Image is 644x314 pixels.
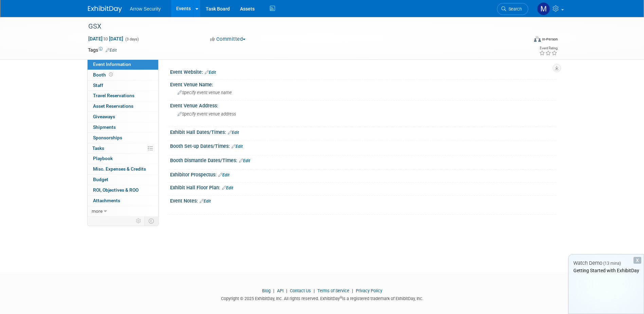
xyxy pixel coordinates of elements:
div: Exhibitor Prospectus: [170,170,556,178]
a: Edit [228,130,239,135]
span: Misc. Expenses & Credits [93,166,146,172]
a: Travel Reservations [88,91,158,101]
div: Dismiss [633,257,641,264]
a: Booth [88,70,158,80]
td: Personalize Event Tab Strip [133,216,145,225]
sup: ® [340,296,342,299]
span: Giveaways [93,114,115,119]
div: Watch Demo [569,260,644,267]
button: Committed [208,36,248,43]
span: Arrow Security [130,6,161,12]
a: Event Information [88,59,158,70]
a: API [277,288,283,293]
div: Event Format [488,35,558,46]
a: Staff [88,81,158,91]
a: Edit [106,48,117,53]
a: Contact Us [290,288,311,293]
span: Playbook [93,156,113,161]
span: ROI, Objectives & ROO [93,187,139,193]
div: Event Rating [539,47,557,50]
a: Search [497,3,528,15]
span: Budget [93,177,108,182]
span: (13 mins) [603,261,621,266]
a: Edit [200,199,211,204]
span: Booth [93,72,114,77]
div: Exhibit Hall Dates/Times: [170,127,556,136]
span: to [103,36,109,41]
span: Shipments [93,124,116,130]
span: Travel Reservations [93,93,134,98]
div: In-Person [542,37,558,42]
div: Exhibit Hall Floor Plan: [170,182,556,191]
span: Search [506,6,522,12]
div: Event Venue Address: [170,101,556,109]
a: Edit [205,70,216,75]
a: Blog [262,288,271,293]
a: Terms of Service [317,288,349,293]
img: Format-Inperson.png [534,36,541,42]
a: Tasks [88,143,158,154]
span: | [312,288,316,293]
div: Event Notes: [170,196,556,205]
div: Getting Started with ExhibitDay [569,267,644,274]
span: Specify event venue name [178,90,232,95]
span: Staff [93,83,103,88]
a: Misc. Expenses & Credits [88,164,158,174]
a: Attachments [88,196,158,206]
span: Specify event venue address [178,111,236,117]
span: Event Information [93,62,131,67]
a: Shipments [88,122,158,133]
a: Edit [239,158,250,163]
span: (3 days) [125,37,139,41]
a: Privacy Policy [356,288,382,293]
a: Sponsorships [88,133,158,143]
span: more [92,208,103,214]
a: Edit [222,186,233,190]
span: Asset Reservations [93,103,133,109]
span: | [272,288,276,293]
img: Mary McPhail McPhail [537,2,550,15]
span: Attachments [93,198,120,203]
img: ExhibitDay [88,6,122,13]
div: Booth Dismantle Dates/Times: [170,155,556,164]
span: | [350,288,355,293]
a: ROI, Objectives & ROO [88,185,158,195]
a: Playbook [88,154,158,164]
div: Booth Set-up Dates/Times: [170,141,556,150]
td: Tags [88,47,117,53]
a: Edit [232,144,243,149]
span: Sponsorships [93,135,122,140]
a: Giveaways [88,112,158,122]
span: Tasks [92,145,104,151]
div: Event Venue Name: [170,80,556,88]
a: Budget [88,175,158,185]
div: Event Website: [170,67,556,76]
a: Asset Reservations [88,101,158,111]
td: Toggle Event Tabs [144,216,158,225]
span: [DATE] [DATE] [88,36,124,42]
div: GSX [86,20,518,33]
span: | [284,288,289,293]
span: Booth not reserved yet [108,72,114,77]
a: more [88,206,158,216]
a: Edit [218,173,229,177]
